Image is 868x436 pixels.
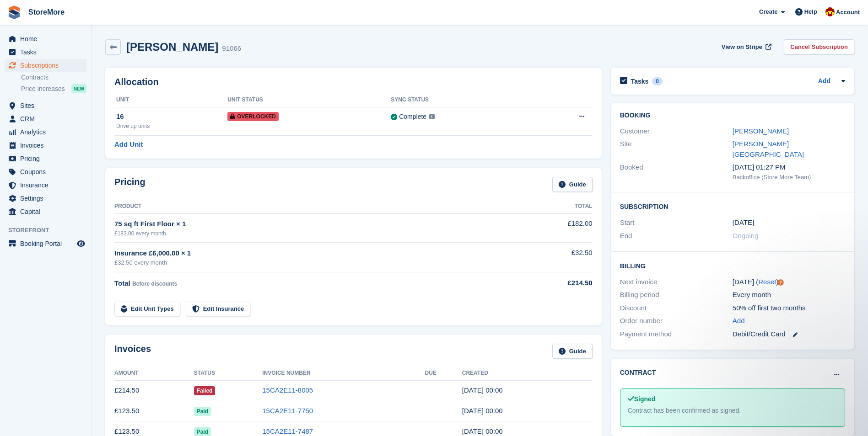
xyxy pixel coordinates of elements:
[114,302,180,317] a: Edit Unit Types
[114,77,593,87] h2: Allocation
[620,261,845,270] h2: Billing
[114,366,194,381] th: Amount
[114,380,194,401] td: £214.50
[114,139,143,150] a: Add Unit
[20,205,75,218] span: Capital
[722,43,762,52] span: View on Stripe
[733,127,789,135] a: [PERSON_NAME]
[25,5,68,20] a: StoreMore
[818,76,830,87] a: Add
[227,93,391,107] th: Unit Status
[5,179,86,191] a: menu
[620,139,733,160] div: Site
[5,112,86,125] a: menu
[5,237,86,250] a: menu
[116,122,227,130] div: Drive up units
[518,278,592,288] div: £214.50
[733,140,804,158] a: [PERSON_NAME][GEOGRAPHIC_DATA]
[262,427,313,435] a: 15CA2E11-7487
[462,427,503,435] time: 2025-07-10 23:00:14 UTC
[620,112,845,119] h2: Booking
[194,407,211,416] span: Paid
[114,199,518,214] th: Product
[733,162,845,173] div: [DATE] 01:27 PM
[620,368,656,378] h2: Contract
[631,77,649,85] h2: Tasks
[825,7,835,16] img: Store More Team
[20,59,75,72] span: Subscriptions
[804,7,817,16] span: Help
[5,99,86,112] a: menu
[628,394,837,404] div: Signed
[429,114,435,119] img: icon-info-grey-7440780725fd019a000dd9b08b2336e03edf1995a4989e88bcd33f0948082b44.svg
[620,316,733,326] div: Order number
[733,316,745,326] a: Add
[425,366,462,381] th: Due
[20,32,75,45] span: Home
[126,41,218,53] h2: [PERSON_NAME]
[71,84,86,93] div: NEW
[116,112,227,122] div: 16
[518,243,592,272] td: £32.50
[620,218,733,228] div: Start
[518,213,592,242] td: £182.00
[20,112,75,125] span: CRM
[7,5,21,19] img: stora-icon-8386f47178a22dfd0bd8f6a31ec36ba5ce8667c1dd55bd0f319d3a0aa187defe.svg
[20,46,75,58] span: Tasks
[194,386,216,395] span: Failed
[20,179,75,191] span: Insurance
[733,329,845,340] div: Debit/Credit Card
[784,39,854,54] a: Cancel Subscription
[21,73,86,82] a: Contracts
[114,219,518,229] div: 75 sq ft First Floor × 1
[222,43,241,54] div: 91066
[620,329,733,340] div: Payment method
[20,237,75,250] span: Booking Portal
[399,112,426,122] div: Complete
[552,344,593,359] a: Guide
[20,165,75,178] span: Coupons
[132,281,177,287] span: Before discounts
[194,366,263,381] th: Status
[20,126,75,138] span: Analytics
[518,199,592,214] th: Total
[733,173,845,182] div: Backoffice (Store More Team)
[733,218,754,228] time: 2025-07-10 23:00:00 UTC
[758,278,776,286] a: Reset
[462,407,503,415] time: 2025-08-10 23:00:46 UTC
[620,126,733,137] div: Customer
[227,112,279,121] span: Overlocked
[5,205,86,218] a: menu
[8,226,91,235] span: Storefront
[20,139,75,152] span: Invoices
[20,152,75,165] span: Pricing
[620,303,733,314] div: Discount
[733,303,845,314] div: 50% off first two months
[114,177,146,192] h2: Pricing
[262,366,425,381] th: Invoice Number
[114,279,130,287] span: Total
[5,165,86,178] a: menu
[628,406,837,415] div: Contract has been confirmed as signed.
[733,277,845,287] div: [DATE] ( )
[20,99,75,112] span: Sites
[652,77,663,85] div: 0
[21,85,65,93] span: Price increases
[620,202,845,211] h2: Subscription
[114,401,194,421] td: £123.50
[718,39,773,54] a: View on Stripe
[114,248,518,259] div: Insurance £6,000.00 × 1
[5,126,86,138] a: menu
[5,139,86,152] a: menu
[186,302,251,317] a: Edit Insurance
[262,386,313,394] a: 15CA2E11-8005
[462,386,503,394] time: 2025-09-10 23:00:52 UTC
[391,93,531,107] th: Sync Status
[552,177,593,192] a: Guide
[114,344,151,359] h2: Invoices
[620,290,733,300] div: Billing period
[462,366,593,381] th: Created
[5,46,86,58] a: menu
[836,8,860,17] span: Account
[776,278,785,287] div: Tooltip anchor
